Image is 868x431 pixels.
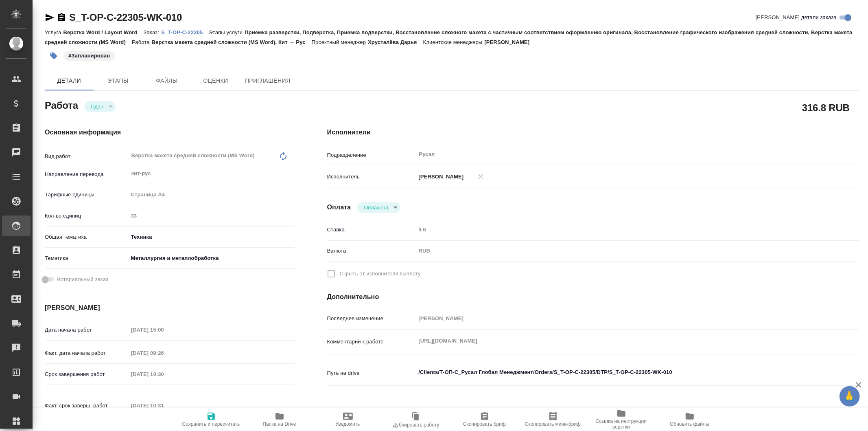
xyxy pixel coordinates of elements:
p: Приемка разверстки, Подверстка, Приемка подверстки, Восстановление сложного макета с частичным со... [45,29,853,45]
span: Скопировать мини-бриф [525,421,581,427]
input: Пустое поле [128,210,295,222]
h2: 316.8 RUB [802,101,850,114]
h4: Оплата [327,202,351,212]
input: Пустое поле [416,224,815,235]
button: Ссылка на инструкции верстки [587,408,656,431]
p: Подразделение [327,151,416,159]
button: Добавить тэг [45,47,63,65]
button: Папка на Drive [245,408,314,431]
span: [PERSON_NAME] детали заказа [756,13,837,22]
h4: [PERSON_NAME] [45,303,295,313]
input: Пустое поле [128,324,199,336]
span: Приглашения [245,76,291,86]
p: Верстка Word / Layout Word [63,29,143,35]
span: Сохранить и пересчитать [182,421,240,427]
p: Клиентские менеджеры [423,39,485,45]
button: Скопировать мини-бриф [519,408,587,431]
p: Факт. дата начала работ [45,349,128,357]
button: Скопировать бриф [450,408,519,431]
span: Запланирован [63,52,116,59]
h2: Работа [45,97,78,112]
button: Сохранить и пересчитать [177,408,245,431]
div: Сдан [357,202,400,213]
p: Факт. срок заверш. работ [45,402,128,410]
p: Ставка [327,226,416,234]
button: Дублировать работу [382,408,450,431]
h4: Основная информация [45,128,295,137]
p: Этапы услуги [209,29,245,35]
input: Пустое поле [128,347,199,359]
p: Кол-во единиц [45,212,128,220]
p: Общая тематика [45,233,128,241]
p: Валюта [327,247,416,255]
p: Заказ: [144,29,161,35]
p: Дата начала работ [45,326,128,334]
span: Папка на Drive [263,421,296,427]
div: Сдан [84,101,116,112]
p: Путь на drive [327,369,416,377]
h4: Исполнители [327,128,859,137]
input: Пустое поле [128,400,199,411]
span: Обновить файлы [670,421,709,427]
p: Верстка макета средней сложности (MS Word), Кит → Рус [152,39,312,45]
a: S_T-OP-C-22305-WK-010 [69,12,182,23]
span: Ссылка на инструкции верстки [592,418,651,430]
span: Нотариальный заказ [57,275,108,284]
button: Скопировать ссылку для ЯМессенджера [45,13,55,22]
div: RUB [416,244,815,258]
p: Услуга [45,29,63,35]
p: S_T-OP-C-22305 [161,29,209,35]
div: Техника [128,230,295,244]
button: Обновить файлы [656,408,724,431]
p: Комментарий к работе [327,338,416,346]
span: Дублировать работу [393,422,439,428]
button: Сдан [88,103,106,110]
span: 🙏 [843,388,857,405]
button: Уведомить [314,408,382,431]
textarea: [URL][DOMAIN_NAME] [416,334,815,348]
p: Направление перевода [45,170,128,178]
span: Скопировать бриф [463,421,506,427]
p: Тарифные единицы [45,191,128,199]
button: Оплачена [361,204,391,211]
p: Работа [132,39,152,45]
p: [PERSON_NAME] [416,173,464,181]
p: Срок завершения работ [45,370,128,378]
button: Скопировать ссылку [57,13,66,22]
input: Пустое поле [416,312,815,324]
p: #Запланирован [68,52,110,60]
span: Файлы [147,76,186,86]
span: Детали [50,76,89,86]
p: Проектный менеджер [312,39,368,45]
p: Хрусталёва Дарья [368,39,423,45]
span: Оценки [196,76,235,86]
input: Пустое поле [128,368,199,380]
p: Последнее изменение [327,314,416,323]
span: Скрыть от исполнителя выплату [340,270,421,278]
a: S_T-OP-C-22305 [161,29,209,35]
h4: Дополнительно [327,292,859,302]
button: 🙏 [840,386,860,407]
p: [PERSON_NAME] [484,39,536,45]
p: Исполнитель [327,173,416,181]
span: Этапы [98,76,138,86]
span: Уведомить [336,421,360,427]
p: Тематика [45,254,128,262]
p: Вид работ [45,152,128,161]
textarea: /Clients/Т-ОП-С_Русал Глобал Менеджмент/Orders/S_T-OP-C-22305/DTP/S_T-OP-C-22305-WK-010 [416,365,815,379]
div: Страница А4 [128,188,295,202]
div: Металлургия и металлобработка [128,251,295,265]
